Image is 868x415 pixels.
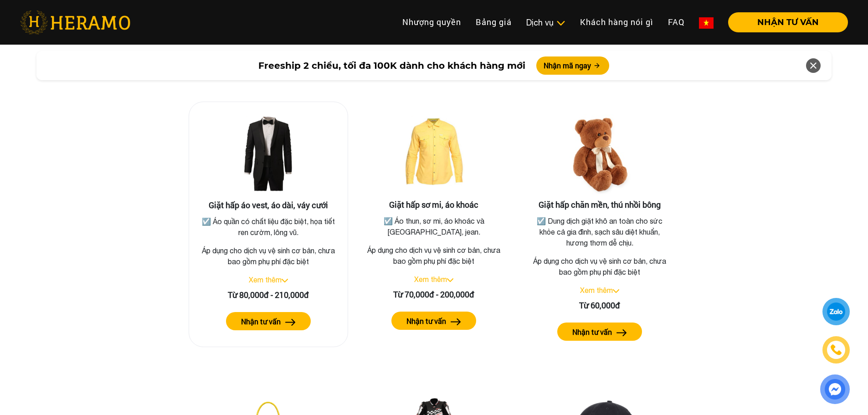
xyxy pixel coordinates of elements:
p: ☑️ Dung dịch giặt khô an toàn cho sức khỏe cả gia đình, sạch sâu diệt khuẩn, hương thơm dễ chịu. [529,215,670,248]
label: Nhận tư vấn [241,316,281,327]
img: arrow_down.svg [447,278,453,282]
a: Xem thêm [249,276,282,284]
a: Nhận tư vấn arrow [527,323,672,341]
h3: Giặt hấp sơ mi, áo khoác [362,200,507,210]
img: arrow_down.svg [282,279,288,282]
button: Nhận tư vấn [557,323,642,341]
a: Nhận tư vấn arrow [196,312,340,330]
a: NHẬN TƯ VẤN [721,18,848,26]
a: Nhượng quyền [395,12,468,32]
button: Nhận tư vấn [391,312,476,330]
img: phone-icon [831,345,842,355]
h3: Giặt hấp áo vest, áo dài, váy cưới [196,200,340,210]
img: arrow [285,319,296,326]
a: Nhận tư vấn arrow [362,312,507,330]
img: Giặt hấp sơ mi, áo khoác [388,109,479,200]
a: Bảng giá [468,12,519,32]
h3: Giặt hấp chăn mền, thú nhồi bông [527,200,672,210]
a: FAQ [661,12,692,32]
p: Áp dụng cho dịch vụ vệ sinh cơ bản, chưa bao gồm phụ phí đặc biệt [196,245,340,267]
button: NHẬN TƯ VẤN [728,12,848,32]
img: arrow [616,329,627,336]
button: Nhận tư vấn [226,312,311,330]
img: Giặt hấp chăn mền, thú nhồi bông [554,109,645,200]
img: arrow_down.svg [613,289,619,293]
label: Nhận tư vấn [406,316,446,327]
div: Từ 80,000đ - 210,000đ [196,289,340,301]
div: Dịch vụ [526,16,565,29]
p: Áp dụng cho dịch vụ vệ sinh cơ bản, chưa bao gồm phụ phí đặc biệt [362,245,507,266]
a: Xem thêm [414,275,447,283]
div: Từ 60,000đ [527,299,672,312]
label: Nhận tư vấn [572,327,612,338]
img: subToggleIcon [556,19,565,28]
p: Áp dụng cho dịch vụ vệ sinh cơ bản, chưa bao gồm phụ phí đặc biệt [527,256,672,277]
img: Giặt hấp áo vest, áo dài, váy cưới [223,109,314,200]
a: phone-icon [824,338,848,362]
span: Freeship 2 chiều, tối đa 100K dành cho khách hàng mới [258,59,525,72]
img: heramo-logo.png [20,10,130,34]
div: Từ 70,000đ - 200,000đ [362,288,507,301]
button: Nhận mã ngay [536,56,609,75]
a: Xem thêm [580,286,613,294]
a: Khách hàng nói gì [573,12,661,32]
img: arrow [451,318,461,325]
img: vn-flag.png [699,17,714,29]
p: ☑️ Áo thun, sơ mi, áo khoác và [GEOGRAPHIC_DATA], jean. [364,215,505,237]
p: ☑️ Áo quần có chất liệu đặc biệt, họa tiết ren cườm, lông vũ. [198,216,339,238]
